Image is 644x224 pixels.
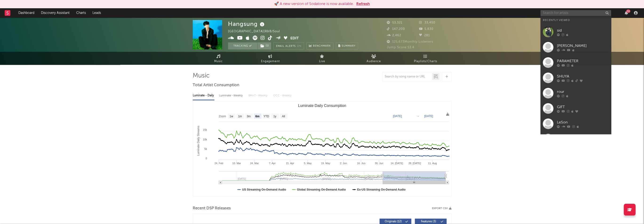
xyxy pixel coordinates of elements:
[286,162,294,165] text: 21. Apr
[540,10,611,16] input: Search for artists
[204,147,207,150] text: 5k
[557,119,609,125] div: LeSon
[540,24,611,40] a: sid
[263,115,269,118] text: YTD
[342,45,356,47] span: Summary
[340,162,347,165] text: 2. Jun
[89,8,104,18] a: Leads
[244,52,296,65] a: Engagement
[193,206,231,211] span: Recent DSP Releases
[193,82,239,88] span: Total Artist Consumption
[387,34,401,37] span: 2,462
[250,162,259,165] text: 24. Mar
[336,42,358,49] button: Summary
[375,162,383,165] text: 30. Jun
[313,43,331,49] span: Benchmark
[269,162,276,165] text: 7. Apr
[356,1,370,7] button: Refresh
[73,8,89,18] a: Charts
[238,115,242,118] text: 1m
[400,52,452,65] a: Playlists/Charts
[557,43,609,49] div: [PERSON_NAME]
[540,70,611,86] a: SHUYA
[298,104,346,108] text: Luminate Daily Consumption
[540,55,611,70] a: PARAMETER
[540,101,611,116] a: GIFT
[319,59,325,64] span: Live
[273,42,304,49] button: Email AlertsOn
[257,42,271,49] span: ( 1 )
[296,52,348,65] a: Live
[419,21,435,24] span: 33,450
[383,220,404,223] span: Originals ( 12 )
[408,162,421,165] text: 28. [DATE]
[416,114,419,118] text: →
[297,188,346,191] text: Global Streaming On-Demand Audio
[419,28,433,31] span: 5,830
[196,126,200,156] text: Luminate Daily Streams
[540,131,611,147] a: SHIRT
[390,162,403,165] text: 14. [DATE]
[229,115,233,118] text: 1w
[557,104,609,110] div: GIFT
[357,162,365,165] text: 16. Jun
[557,28,609,33] div: sid
[205,157,207,160] text: 0
[203,128,207,131] text: 15k
[214,59,223,64] span: Music
[232,162,241,165] text: 10. Mar
[306,42,333,49] a: Benchmark
[419,34,430,37] span: 281
[387,21,402,24] span: 53,321
[193,52,244,65] a: Music
[557,89,609,94] div: rour
[15,8,38,18] a: Dashboard
[321,162,330,165] text: 19. May
[393,114,402,118] text: [DATE]
[38,8,73,18] a: Discovery Assistant
[540,116,611,131] a: LeSon
[626,9,630,13] div: 30
[255,115,259,118] text: 6m
[304,162,312,165] text: 5. May
[387,46,414,49] span: Jump Score: 53.4
[214,162,223,165] text: 24. Feb
[367,59,381,64] span: Audience
[540,40,611,55] a: [PERSON_NAME]
[242,188,286,191] text: US Streaming On-Demand Audio
[543,17,609,23] div: Recently Viewed
[193,92,214,100] div: Luminate - Daily
[424,114,433,118] text: [DATE]
[228,42,257,49] button: Tracking
[418,220,440,223] span: Features ( 3 )
[557,58,609,64] div: PARAMETER
[540,86,611,101] a: rour
[219,115,226,118] text: Zoom
[261,59,280,64] span: Engagement
[247,115,251,118] text: 3m
[228,29,285,34] div: [GEOGRAPHIC_DATA] | R&B/Soul
[428,162,437,165] text: 11. Aug
[432,207,452,210] button: Export CSV
[290,36,299,41] button: Edit
[219,92,244,100] div: Luminate - Weekly
[387,40,433,43] span: 125,673 Monthly Listeners
[387,28,405,31] span: 147,200
[228,20,266,28] div: Hangsung
[274,1,354,7] div: 🚀 A new version of Sodatone is now available.
[348,52,400,65] a: Audience
[282,115,285,118] text: All
[297,45,301,48] em: On
[357,188,405,191] text: Ex-US Streaming On-Demand Audio
[625,11,628,15] button: 30
[557,73,609,79] div: SHUYA
[382,75,432,79] input: Search by song name or URL
[414,59,437,64] span: Playlists/Charts
[273,115,276,118] text: 1y
[203,138,207,141] text: 10k
[258,42,271,49] button: (1)
[193,102,451,196] svg: Luminate Daily Consumption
